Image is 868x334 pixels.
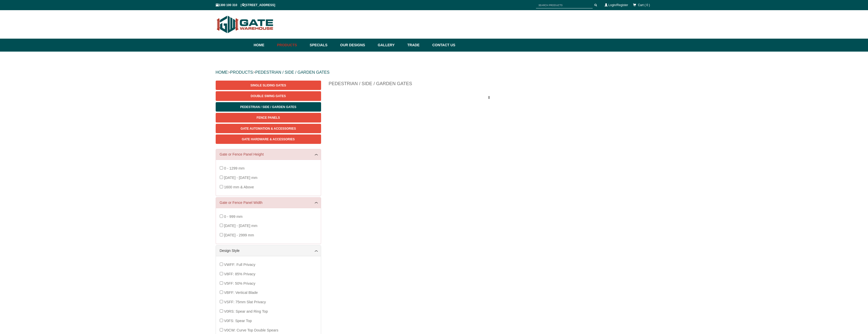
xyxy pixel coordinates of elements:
a: Fence Panels [216,113,321,122]
a: Gate or Fence Panel Width [220,200,317,205]
span: Pedestrian / Side / Garden Gates [240,105,296,109]
a: Trade [405,39,430,52]
a: Single Sliding Gates [216,81,321,90]
a: HOME [216,70,228,74]
a: Our Designs [338,39,375,52]
a: Products [275,39,307,52]
a: Gate Hardware & Accessories [216,134,321,144]
span: [DATE] - 2999 mm [224,233,254,237]
span: 0 - 1299 mm [224,166,245,170]
a: PRODUCTS [230,70,253,74]
img: please_wait.gif [488,96,493,99]
span: V0CW: Curve Top Double Spears [224,328,278,332]
span: VBFF: Vertical Blade [224,291,258,295]
a: Gate Automation & Accessories [216,124,321,133]
span: 0 - 999 mm [224,215,243,219]
span: Cart ( 0 ) [638,3,650,7]
a: Double Swing Gates [216,91,321,101]
span: VSFF: 75mm Slat Privacy [224,300,266,304]
span: Gate Hardware & Accessories [242,138,295,141]
span: Gate Automation & Accessories [241,127,296,130]
a: Login/Register [608,3,628,7]
h1: Pedestrian / Side / Garden Gates [329,81,653,89]
span: 1300 100 310 | [STREET_ADDRESS] [216,3,275,7]
a: Pedestrian / Side / Garden Gates [216,102,321,112]
span: V5FF: 50% Privacy [224,281,255,285]
a: Contact Us [430,39,455,52]
span: [DATE] - [DATE] mm [224,224,257,228]
span: [DATE] - [DATE] mm [224,176,257,180]
span: Double Swing Gates [251,94,286,98]
a: Home [254,39,275,52]
span: V0RS: Spear and Ring Top [224,309,268,313]
a: Specials [307,39,338,52]
input: SEARCH PRODUCTS [536,2,593,8]
span: V0FS: Spear Top [224,319,252,323]
span: 1600 mm & Above [224,185,254,189]
span: V8FF: 85% Privacy [224,272,255,276]
a: Gate or Fence Panel Height [220,152,317,157]
a: Gallery [375,39,405,52]
span: VWFF: Full Privacy [224,263,255,267]
a: Design Style [220,248,317,253]
img: Gate Warehouse [216,13,275,36]
div: > > [216,64,653,81]
a: PEDESTRIAN / SIDE / GARDEN GATES [255,70,329,74]
span: Single Sliding Gates [250,84,286,87]
span: Fence Panels [257,116,280,119]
